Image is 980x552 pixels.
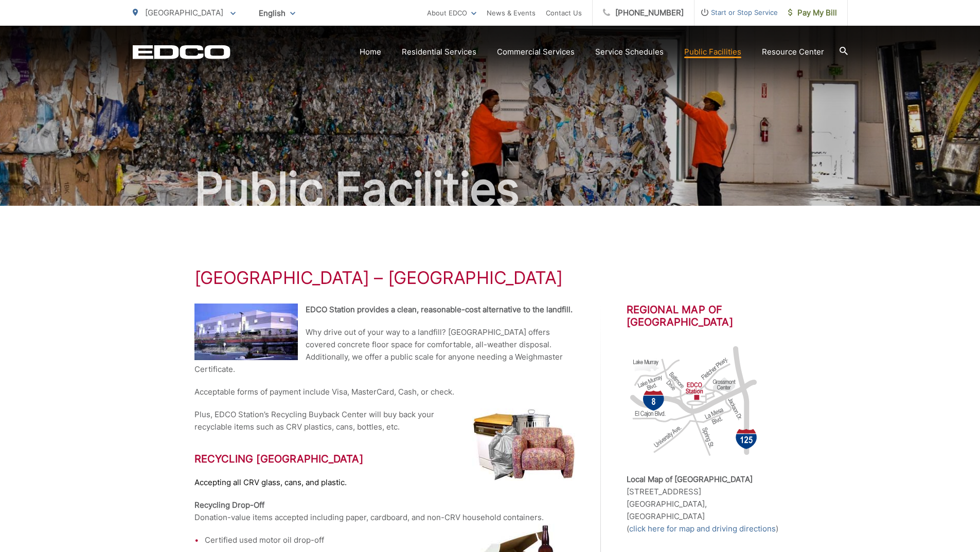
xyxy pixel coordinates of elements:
h2: Regional Map of [GEOGRAPHIC_DATA] [627,304,786,328]
strong: Local Map of [GEOGRAPHIC_DATA] [627,474,753,484]
img: map [627,340,760,463]
a: About EDCO [427,7,476,19]
h1: [GEOGRAPHIC_DATA] – [GEOGRAPHIC_DATA] [194,268,786,288]
h2: Public Facilities [133,164,848,215]
p: [STREET_ADDRESS] [GEOGRAPHIC_DATA], [GEOGRAPHIC_DATA] ( ) [627,473,786,535]
p: Plus, EDCO Station’s Recycling Buyback Center will buy back your recyclable items such as CRV pla... [194,408,575,433]
a: EDCD logo. Return to the homepage. [133,45,230,59]
span: [GEOGRAPHIC_DATA] [145,8,223,17]
strong: EDCO Station provides a clean, reasonable-cost alternative to the landfill. [306,305,573,314]
p: Why drive out of your way to a landfill? [GEOGRAPHIC_DATA] offers covered concrete floor space fo... [194,326,575,376]
span: Accepting all CRV glass, cans, and plastic. [194,477,347,487]
span: English [251,4,303,22]
a: Home [360,46,381,58]
h2: Recycling [GEOGRAPHIC_DATA] [194,453,575,465]
a: Service Schedules [595,46,664,58]
img: Bulky Trash [472,408,575,480]
strong: Recycling Drop-Off [194,500,264,510]
a: Residential Services [402,46,476,58]
img: EDCO Station La Mesa [194,304,298,360]
a: News & Events [487,7,536,19]
a: click here for map and driving directions [629,523,776,535]
span: Pay My Bill [788,7,837,19]
a: Public Facilities [684,46,741,58]
li: Certified used motor oil drop-off [205,534,575,546]
a: Contact Us [546,7,582,19]
a: Resource Center [762,46,824,58]
p: Acceptable forms of payment include Visa, MasterCard, Cash, or check. [194,386,575,398]
p: Donation-value items accepted including paper, cardboard, and non-CRV household containers. [194,499,575,524]
a: Commercial Services [497,46,575,58]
